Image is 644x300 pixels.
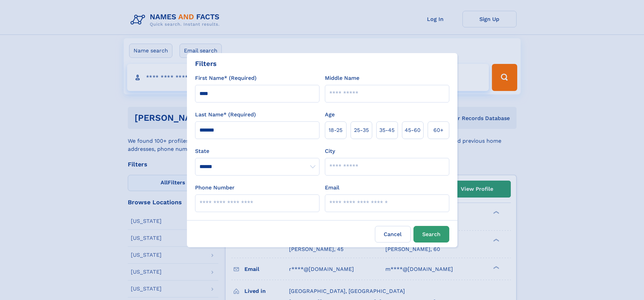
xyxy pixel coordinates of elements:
[354,126,369,134] span: 25‑35
[195,184,235,192] label: Phone Number
[379,126,395,134] span: 35‑45
[195,147,319,155] label: State
[195,74,257,82] label: First Name* (Required)
[433,126,444,134] span: 60+
[195,59,217,69] div: Filters
[325,184,339,192] label: Email
[195,111,256,119] label: Last Name* (Required)
[375,226,411,243] label: Cancel
[405,126,421,134] span: 45‑60
[325,111,335,119] label: Age
[413,226,449,243] button: Search
[329,126,342,134] span: 18‑25
[325,74,359,82] label: Middle Name
[325,147,335,155] label: City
